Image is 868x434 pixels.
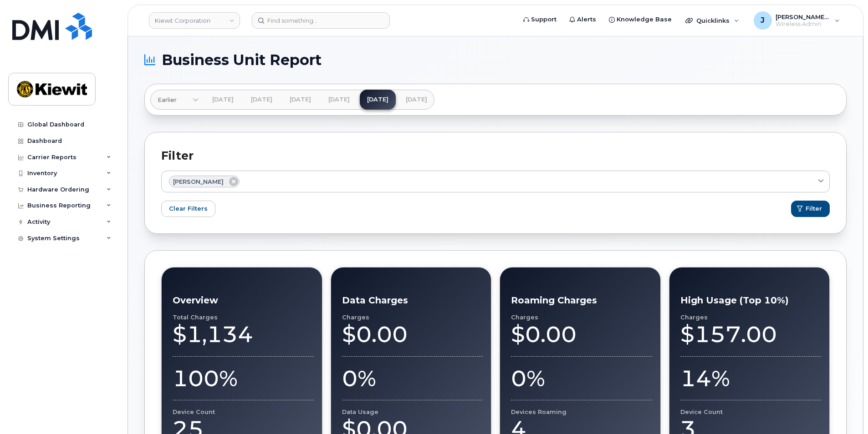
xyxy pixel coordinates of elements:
div: $0.00 [342,321,483,348]
a: [PERSON_NAME] [161,171,830,192]
span: Business Unit Report [162,53,322,67]
div: 0% [342,365,483,392]
a: [DATE] [398,90,434,110]
h3: Overview [173,295,314,306]
a: [DATE] [282,90,318,110]
a: [DATE] [360,90,396,110]
button: Clear Filters [161,201,215,217]
a: [DATE] [244,90,280,110]
div: 100% [173,365,314,392]
span: Clear Filters [169,204,208,213]
div: Total Charges [173,314,314,321]
div: Devices Roaming [511,409,652,415]
div: Device Count [173,409,314,415]
div: Charges [342,314,483,321]
div: 0% [511,365,652,392]
a: [DATE] [205,90,241,110]
span: Filter [806,204,822,213]
div: Data Usage [342,409,483,415]
div: $157.00 [680,321,822,348]
div: 14% [680,365,822,392]
div: Charges [680,314,822,321]
h3: Roaming Charges [511,295,652,306]
button: Filter [791,201,830,217]
a: Earlier [150,90,199,110]
span: Earlier [158,96,177,104]
h2: Filter [161,149,830,162]
div: Charges [511,314,652,321]
div: Device Count [680,409,822,415]
div: $0.00 [511,321,652,348]
h3: High Usage (Top 10%) [680,295,822,306]
div: $1,134 [173,321,314,348]
a: [DATE] [321,90,357,110]
h3: Data Charges [342,295,483,306]
span: [PERSON_NAME] [173,177,224,186]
